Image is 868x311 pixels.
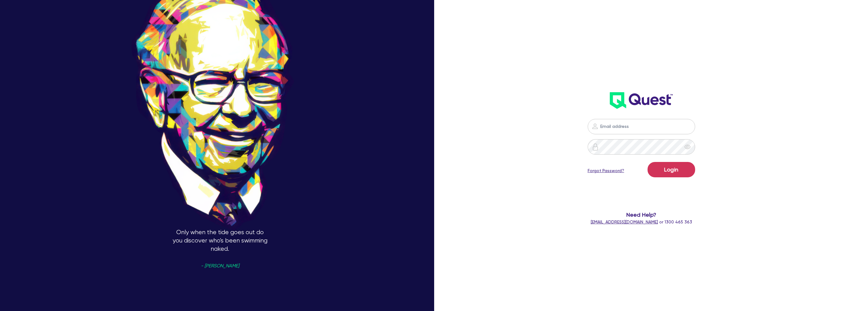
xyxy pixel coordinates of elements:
[591,219,692,224] span: or 1300 465 363
[588,119,695,134] input: Email address
[684,144,691,150] span: eye
[591,123,599,130] img: icon-password
[648,162,695,177] button: Login
[588,167,624,174] a: Forgot Password?
[592,143,599,151] img: icon-password
[520,211,763,219] span: Need Help?
[201,264,239,268] span: - [PERSON_NAME]
[591,219,658,224] a: [EMAIL_ADDRESS][DOMAIN_NAME]
[610,92,673,109] img: wH2k97JdezQIQAAAABJRU5ErkJggg==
